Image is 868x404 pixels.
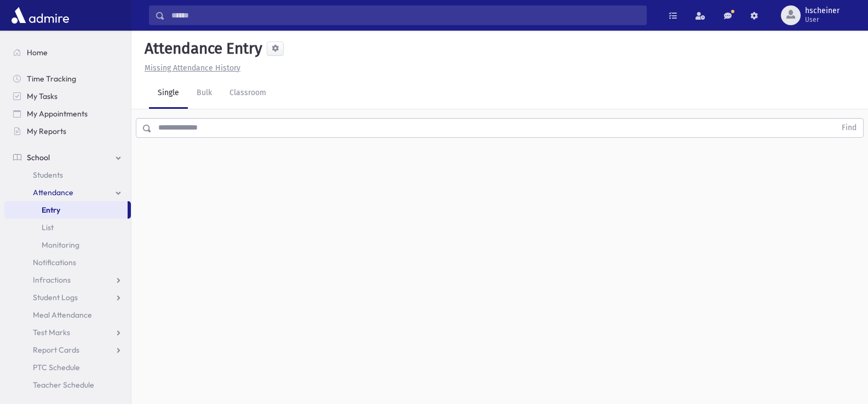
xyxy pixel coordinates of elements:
[33,292,78,302] span: Student Logs
[805,7,840,15] span: hscheiner
[4,289,131,306] a: Student Logs
[4,376,131,394] a: Teacher Schedule
[33,170,63,180] span: Students
[4,359,131,376] a: PTC Schedule
[27,91,58,101] span: My Tasks
[4,306,131,324] a: Meal Attendance
[4,341,131,359] a: Report Cards
[145,63,240,73] u: Missing Attendance History
[4,271,131,289] a: Infractions
[4,219,131,236] a: List
[4,105,131,122] a: My Appointments
[33,362,80,372] span: PTC Schedule
[188,78,221,109] a: Bulk
[33,257,76,267] span: Notifications
[27,109,88,119] span: My Appointments
[27,74,76,84] span: Time Tracking
[33,380,94,390] span: Teacher Schedule
[27,48,48,57] span: Home
[835,119,863,137] button: Find
[33,275,71,285] span: Infractions
[4,254,131,271] a: Notifications
[140,63,240,73] a: Missing Attendance History
[140,39,262,58] h5: Attendance Entry
[27,126,66,136] span: My Reports
[4,201,128,219] a: Entry
[4,166,131,184] a: Students
[165,5,646,25] input: Search
[42,223,54,232] span: List
[42,240,79,250] span: Monitoring
[4,44,131,61] a: Home
[4,184,131,201] a: Attendance
[42,205,60,215] span: Entry
[4,122,131,140] a: My Reports
[4,87,131,105] a: My Tasks
[221,78,275,109] a: Classroom
[4,149,131,166] a: School
[33,327,70,337] span: Test Marks
[149,78,188,109] a: Single
[33,188,73,197] span: Attendance
[805,15,840,24] span: User
[4,324,131,341] a: Test Marks
[4,236,131,254] a: Monitoring
[33,310,92,320] span: Meal Attendance
[4,70,131,87] a: Time Tracking
[9,4,72,26] img: AdmirePro
[27,153,50,162] span: School
[33,345,79,355] span: Report Cards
